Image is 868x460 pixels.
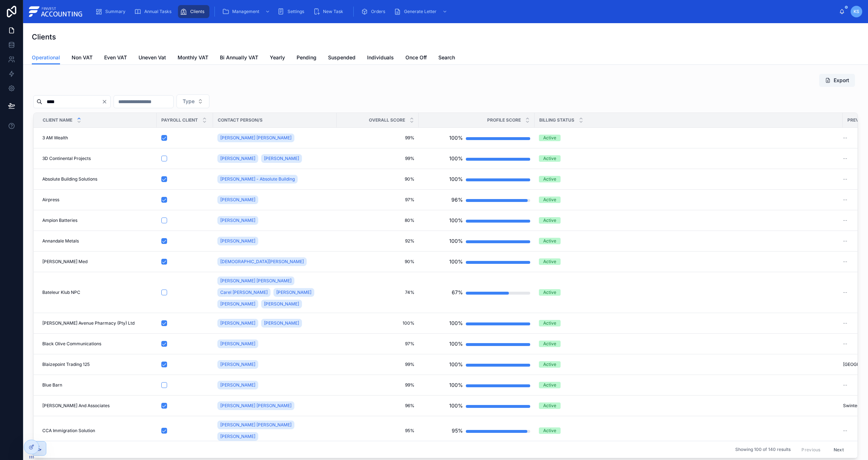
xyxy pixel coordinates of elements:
span: Ampion Batteries [42,218,77,223]
a: 3 AM Wealth [42,135,152,141]
div: 95% [452,423,463,438]
a: Active [539,217,838,224]
a: 3D Continental Projects [42,156,152,161]
span: Annual Tasks [144,9,171,14]
span: KS [854,9,859,14]
a: Active [539,402,838,409]
a: 90% [341,176,414,182]
a: [PERSON_NAME] [261,300,302,308]
a: [PERSON_NAME] [217,300,258,308]
a: Active [539,427,838,434]
span: Pending [297,54,316,61]
a: 100% [341,320,414,326]
div: 100% [449,357,463,372]
span: -- [843,197,847,203]
div: Active [543,217,556,224]
span: Yearly [270,54,285,61]
span: [PERSON_NAME] [264,156,299,161]
span: Swintec [843,403,860,409]
a: New Task [311,5,348,18]
span: Clients [190,9,204,14]
a: [PERSON_NAME] [PERSON_NAME] [217,400,332,412]
a: [PERSON_NAME] [217,194,332,206]
a: [PERSON_NAME] - Absolute Building [217,173,332,185]
span: -- [843,259,847,265]
span: Type [183,98,195,105]
span: Client Name [43,117,72,123]
div: Active [543,176,556,182]
a: Airpress [42,197,152,203]
a: [PERSON_NAME] [217,319,258,328]
a: [PERSON_NAME] [PERSON_NAME] [217,277,294,285]
span: [PERSON_NAME] [220,197,255,203]
a: [PERSON_NAME] [PERSON_NAME]Carel [PERSON_NAME][PERSON_NAME][PERSON_NAME][PERSON_NAME] [217,275,332,310]
div: Active [543,361,556,368]
a: [PERSON_NAME] Avenue Pharmacy (Pty) Ltd [42,320,152,326]
span: Generate Letter [404,9,437,14]
span: [PERSON_NAME] [220,301,255,307]
a: Monthly VAT [178,51,208,66]
span: Management [232,9,259,14]
a: [PERSON_NAME] [217,432,258,441]
span: 97% [341,341,414,347]
span: Absolute Building Solutions [42,176,97,182]
a: [PERSON_NAME] [217,154,258,163]
span: 99% [341,156,414,161]
span: Settings [288,9,304,14]
a: [PERSON_NAME] [217,216,258,225]
span: Uneven Vat [139,54,166,61]
div: Active [543,402,556,409]
div: Active [543,135,556,141]
a: 96% [423,193,530,207]
div: Active [543,289,556,296]
span: Blue Barn [42,382,62,388]
a: 100% [423,357,530,372]
a: Active [539,155,838,162]
a: [PERSON_NAME] [PERSON_NAME] [217,401,294,410]
a: 99% [341,362,414,367]
button: Next [829,444,849,455]
a: Active [539,197,838,203]
a: [PERSON_NAME] [PERSON_NAME] [217,421,294,429]
a: 100% [423,378,530,392]
div: 100% [449,234,463,248]
span: Black Olive Communications [42,341,101,347]
a: [PERSON_NAME] [217,359,332,370]
a: Bateleur Klub NPC [42,290,152,295]
a: [PERSON_NAME] [273,288,314,297]
a: 99% [341,135,414,141]
a: Active [539,135,838,141]
span: Airpress [42,197,59,203]
div: 100% [449,254,463,269]
a: 90% [341,259,414,265]
a: 100% [423,131,530,145]
span: [PERSON_NAME] [220,218,255,223]
span: Billing Status [539,117,574,123]
button: Clear [102,99,110,105]
a: Non VAT [72,51,93,66]
span: 95% [341,428,414,434]
a: [PERSON_NAME] [217,338,332,350]
a: 100% [423,398,530,413]
a: Settings [275,5,309,18]
span: [PERSON_NAME] [220,156,255,161]
span: [PERSON_NAME] And Associates [42,403,110,409]
span: Profile Score [487,117,521,123]
a: [PERSON_NAME][PERSON_NAME] [217,317,332,329]
span: [PERSON_NAME] - Absolute Building [220,176,295,182]
a: Blue Barn [42,382,152,388]
span: [PERSON_NAME] [PERSON_NAME] [220,135,292,141]
img: App logo [29,6,84,17]
a: Absolute Building Solutions [42,176,152,182]
a: 96% [341,403,414,409]
div: Active [543,155,556,162]
span: 92% [341,238,414,244]
a: [PERSON_NAME] [PERSON_NAME] [217,132,332,144]
div: 100% [449,316,463,330]
div: scrollable content [89,4,839,20]
a: Yearly [270,51,285,66]
a: Active [539,238,838,244]
span: 97% [341,197,414,203]
button: Export [819,74,855,87]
